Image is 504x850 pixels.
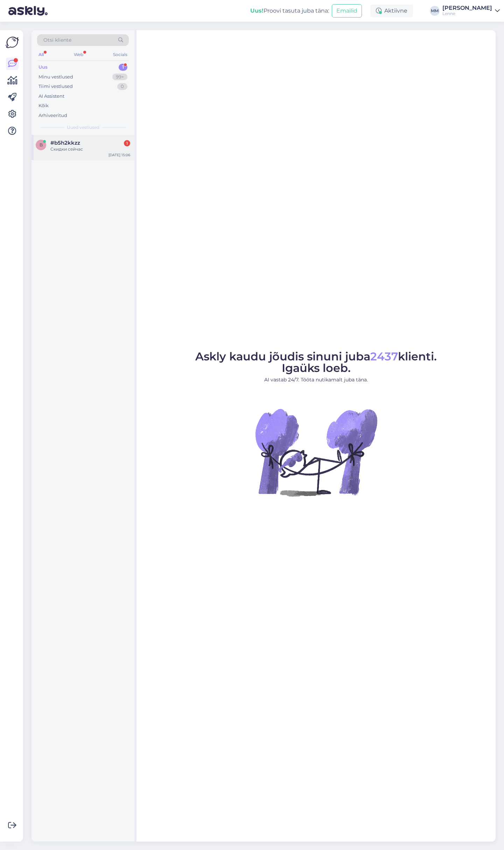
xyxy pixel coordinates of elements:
div: [DATE] 15:06 [108,152,130,158]
b: Uus! [250,7,264,14]
span: #b5h2kkzz [50,140,80,146]
div: Tiimi vestlused [38,83,73,90]
p: AI vastab 24/7. Tööta nutikamalt juba täna. [195,376,437,383]
div: Скидки сейчас [50,146,130,152]
div: Kõik [38,102,49,109]
div: Proovi tasuta juba täna: [250,7,329,15]
div: AI Assistent [38,93,64,100]
span: Otsi kliente [43,36,71,44]
img: No Chat active [253,389,379,515]
div: [PERSON_NAME] [442,5,492,11]
div: 0 [117,83,127,90]
div: 99+ [112,74,127,81]
span: Askly kaudu jõudis sinuni juba klienti. Igaüks loeb. [195,350,437,375]
div: MM [430,6,440,16]
div: Minu vestlused [38,74,73,81]
div: 1 [124,140,130,146]
img: Askly Logo [6,36,19,49]
div: 1 [119,64,127,71]
div: Aktiivne [370,5,413,17]
div: Socials [112,50,129,59]
div: All [37,50,45,59]
div: Uus [38,64,48,71]
div: Arhiveeritud [38,112,67,119]
span: b [40,142,43,147]
span: Uued vestlused [67,124,99,131]
a: [PERSON_NAME]Lenne [442,5,500,16]
span: 2437 [370,350,398,363]
button: Emailid [332,4,362,18]
div: Web [72,50,85,59]
div: Lenne [442,11,492,16]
